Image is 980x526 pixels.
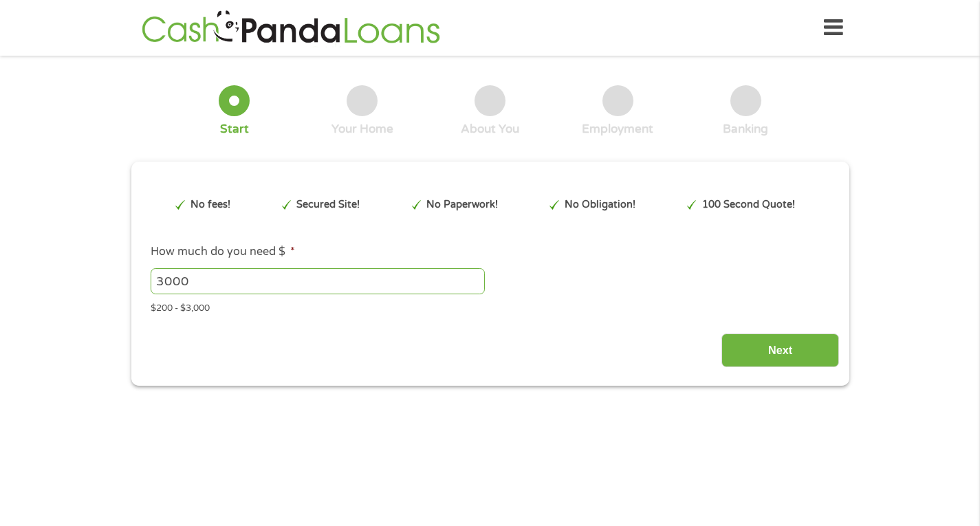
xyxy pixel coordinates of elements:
[461,122,519,137] div: About You
[721,333,839,367] input: Next
[723,122,768,137] div: Banking
[151,245,295,259] label: How much do you need $
[296,197,360,212] p: Secured Site!
[151,297,829,316] div: $200 - $3,000
[331,122,393,137] div: Your Home
[426,197,498,212] p: No Paperwork!
[190,197,230,212] p: No fees!
[582,122,653,137] div: Employment
[138,8,444,47] img: GetLoanNow Logo
[565,197,635,212] p: No Obligation!
[220,122,249,137] div: Start
[702,197,795,212] p: 100 Second Quote!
